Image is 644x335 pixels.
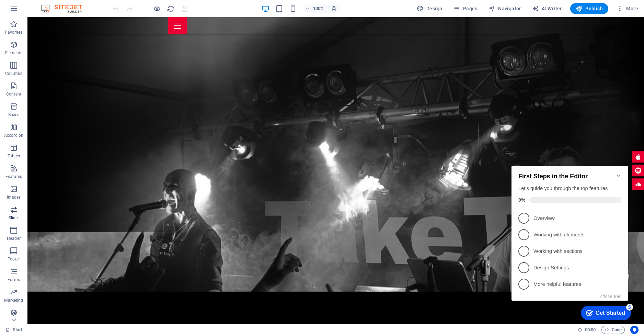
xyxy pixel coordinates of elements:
[9,215,19,221] p: Slider
[5,174,22,179] p: Features
[3,54,119,70] li: Overview
[4,133,23,138] p: Accordion
[117,148,124,155] div: 5
[617,5,638,12] span: More
[3,87,119,103] li: Working with sections
[4,298,23,303] p: Marketing
[6,91,21,97] p: Content
[72,150,122,164] div: Get Started 5 items remaining, 0% complete
[601,326,625,334] button: Code
[10,41,21,47] span: 0%
[5,30,22,35] p: Favorites
[3,120,119,136] li: More helpful features
[450,3,480,14] button: Pages
[25,125,107,132] p: More helpful features
[488,5,521,12] span: Navigator
[486,3,524,14] button: Navigator
[576,5,603,12] span: Publish
[5,326,23,334] a: Click to cancel selection. Double-click to open Pages
[303,4,327,13] button: 100%
[578,326,596,334] h6: Session time
[87,154,116,160] div: Get Started
[25,108,107,115] p: Design Settings
[25,92,107,99] p: Working with sections
[414,3,445,14] button: Design
[417,5,442,12] span: Design
[614,3,641,14] button: More
[605,326,622,334] span: Code
[3,70,119,87] li: Working with elements
[529,3,565,14] button: AI Writer
[25,75,107,82] p: Working with elements
[453,5,477,12] span: Pages
[39,4,91,13] img: Editor Logo
[331,5,337,12] i: On resize automatically adjust zoom level to fit chosen device.
[630,326,639,334] button: Usercentrics
[10,17,113,24] h2: First Steps in the Editor
[414,3,445,14] div: Design (Ctrl+Alt+Y)
[166,4,175,13] button: reload
[5,50,23,56] p: Elements
[532,5,562,12] span: AI Writer
[590,327,591,332] span: :
[107,17,113,22] div: Minimize checklist
[570,3,608,14] button: Publish
[7,236,21,241] p: Header
[5,71,22,76] p: Columns
[585,326,596,334] span: 00 00
[313,4,324,13] h6: 100%
[8,277,20,282] p: Forms
[8,153,20,159] p: Tables
[167,5,175,13] i: Reload page
[8,112,20,118] p: Boxes
[10,29,113,36] div: Let's guide you through the top features
[25,59,107,66] p: Overview
[8,256,20,262] p: Footer
[92,138,113,143] button: Close this
[3,103,119,120] li: Design Settings
[153,4,161,13] button: Click here to leave preview mode and continue editing
[7,194,21,200] p: Images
